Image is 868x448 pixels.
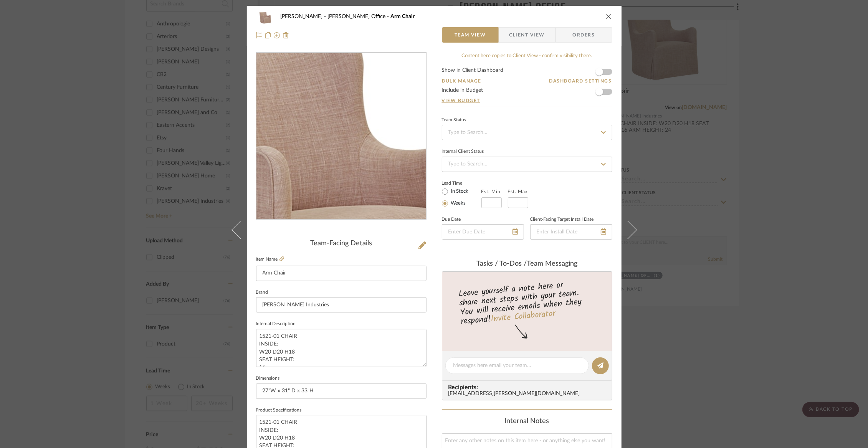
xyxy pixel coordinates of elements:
a: View Budget [442,98,612,104]
span: Recipients: [448,384,609,391]
span: Tasks / To-Dos / [476,260,527,267]
input: Enter Item Name [256,266,427,281]
label: Brand [256,291,268,294]
span: [PERSON_NAME] Office [328,14,391,19]
label: Internal Description [256,322,296,326]
input: Enter Due Date [442,224,524,240]
input: Type to Search… [442,125,612,140]
span: Orders [564,27,603,43]
a: Invite Collaborator [490,307,556,326]
div: Team-Facing Details [256,240,427,248]
img: Remove from project [283,32,289,38]
div: Internal Client Status [442,150,484,154]
label: Due Date [442,218,461,222]
label: Item Name [256,256,284,263]
label: Lead Time [442,180,481,187]
div: team Messaging [442,260,612,268]
button: Bulk Manage [442,78,482,84]
div: [EMAIL_ADDRESS][PERSON_NAME][DOMAIN_NAME] [448,391,609,397]
label: In Stock [450,188,469,195]
div: Content here copies to Client View - confirm visibility there. [442,52,612,60]
img: 6953ede4-9d1a-4fdc-b0e0-46cf2af50b11_436x436.jpg [274,53,408,220]
img: 6953ede4-9d1a-4fdc-b0e0-46cf2af50b11_48x40.jpg [256,9,274,24]
mat-radio-group: Select item type [442,187,481,208]
span: Client View [509,27,545,43]
div: Internal Notes [442,417,612,426]
button: close [605,13,612,20]
div: Leave yourself a note here or share next steps with your team. You will receive emails when they ... [441,277,613,328]
label: Est. Max [508,189,528,194]
label: Est. Min [481,189,501,194]
div: 0 [256,53,426,220]
label: Product Specifications [256,408,302,412]
div: Team Status [442,118,466,122]
label: Weeks [450,200,466,207]
label: Dimensions [256,377,280,380]
input: Enter the dimensions of this item [256,384,427,399]
input: Type to Search… [442,157,612,172]
span: Team View [455,27,486,43]
input: Enter Install Date [530,224,612,240]
label: Client-Facing Target Install Date [530,218,594,222]
span: [PERSON_NAME] [281,14,328,19]
span: Arm Chair [391,14,415,19]
input: Enter Brand [256,297,427,312]
button: Dashboard Settings [549,78,612,84]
